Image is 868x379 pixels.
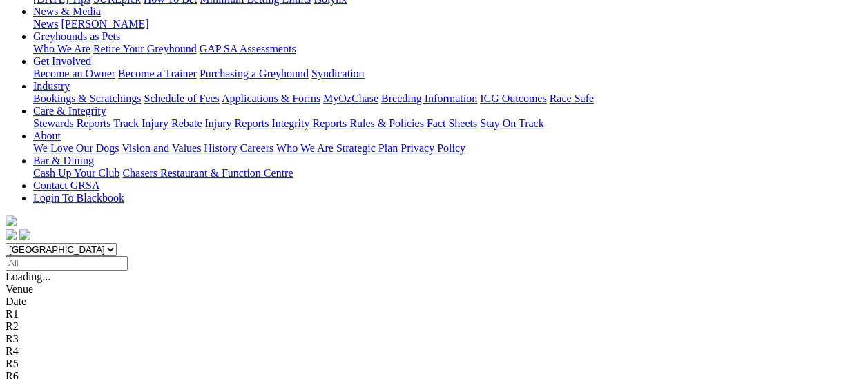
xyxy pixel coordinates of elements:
[6,229,17,240] img: facebook.svg
[200,43,296,55] a: GAP SA Assessments
[204,142,237,154] a: History
[401,142,465,154] a: Privacy Policy
[6,358,862,370] div: R5
[349,117,424,129] a: Rules & Policies
[33,68,115,79] a: Become an Owner
[118,68,197,79] a: Become a Trainer
[271,117,347,129] a: Integrity Reports
[33,117,862,130] div: Care & Integrity
[33,80,70,92] a: Industry
[33,105,106,117] a: Care & Integrity
[381,93,477,104] a: Breeding Information
[6,256,128,271] input: Select date
[33,30,120,42] a: Greyhounds as Pets
[6,215,17,226] img: logo-grsa-white.png
[33,6,101,17] a: News & Media
[6,320,862,333] div: R2
[240,142,273,154] a: Careers
[311,68,364,79] a: Syndication
[33,167,862,179] div: Bar & Dining
[33,55,91,67] a: Get Involved
[6,283,862,295] div: Venue
[33,167,119,179] a: Cash Up Your Club
[480,117,543,129] a: Stay On Track
[276,142,334,154] a: Who We Are
[427,117,477,129] a: Fact Sheets
[200,68,309,79] a: Purchasing a Greyhound
[204,117,269,129] a: Injury Reports
[33,93,862,105] div: Industry
[33,142,862,155] div: About
[113,117,202,129] a: Track Injury Rebate
[33,155,94,166] a: Bar & Dining
[122,142,201,154] a: Vision and Values
[33,93,141,104] a: Bookings & Scratchings
[33,130,61,142] a: About
[122,167,293,179] a: Chasers Restaurant & Function Centre
[6,333,862,345] div: R3
[33,192,124,204] a: Login To Blackbook
[6,345,862,358] div: R4
[33,142,119,154] a: We Love Our Dogs
[144,93,219,104] a: Schedule of Fees
[61,18,148,30] a: [PERSON_NAME]
[33,179,99,191] a: Contact GRSA
[336,142,398,154] a: Strategic Plan
[323,93,378,104] a: MyOzChase
[93,43,197,55] a: Retire Your Greyhound
[6,295,862,308] div: Date
[33,43,862,55] div: Greyhounds as Pets
[33,18,862,30] div: News & Media
[222,93,320,104] a: Applications & Forms
[33,117,110,129] a: Stewards Reports
[19,229,30,240] img: twitter.svg
[6,308,862,320] div: R1
[33,18,58,30] a: News
[6,271,50,282] span: Loading...
[33,68,862,80] div: Get Involved
[480,93,546,104] a: ICG Outcomes
[33,43,90,55] a: Who We Are
[549,93,593,104] a: Race Safe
